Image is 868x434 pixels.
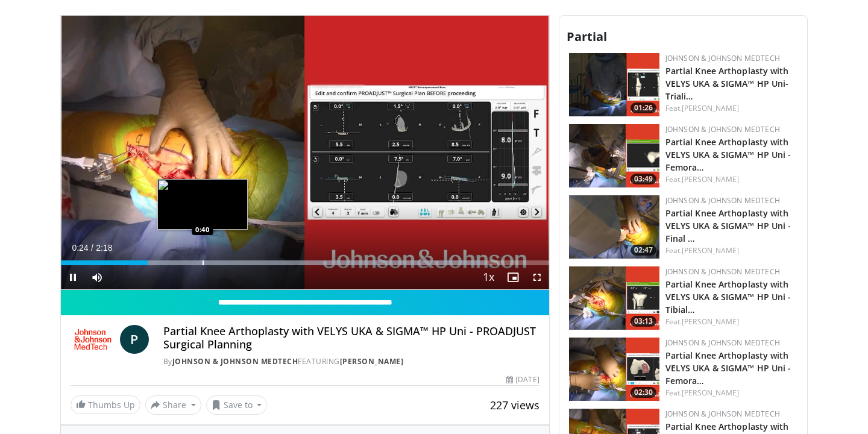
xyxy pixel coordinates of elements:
[163,356,539,367] div: By FEATURING
[163,325,539,351] h4: Partial Knee Arthoplasty with VELYS UKA & SIGMA™ HP Uni - PROADJUST Surgical Planning
[569,266,659,330] img: fca33e5d-2676-4c0d-8432-0e27cf4af401.png.150x105_q85_crop-smart_upscale.png
[71,325,115,354] img: Johnson & Johnson MedTech
[665,316,797,327] div: Feat.
[682,245,739,256] a: [PERSON_NAME]
[569,124,659,187] img: 13513cbe-2183-4149-ad2a-2a4ce2ec625a.png.150x105_q85_crop-smart_upscale.png
[665,338,780,348] a: Johnson & Johnson MedTech
[525,265,549,289] button: Fullscreen
[61,265,85,289] button: Pause
[665,245,797,256] div: Feat.
[206,395,268,415] button: Save to
[61,16,549,291] video-js: Video Player
[682,174,739,184] a: [PERSON_NAME]
[665,124,780,134] a: Johnson & Johnson MedTech
[682,316,739,327] a: [PERSON_NAME]
[665,136,791,173] a: Partial Knee Arthoplasty with VELYS UKA & SIGMA™ HP Uni - Femora…
[631,245,656,256] span: 02:47
[91,243,93,253] span: /
[569,53,659,116] a: 01:26
[665,388,797,398] div: Feat.
[567,28,607,45] span: Partial
[665,266,780,277] a: Johnson & Johnson MedTech
[665,174,797,185] div: Feat.
[157,179,248,230] img: image.jpeg
[682,103,739,113] a: [PERSON_NAME]
[61,260,549,265] div: Progress Bar
[631,387,656,398] span: 02:30
[506,374,539,385] div: [DATE]
[569,195,659,259] img: 2dac1888-fcb6-4628-a152-be974a3fbb82.png.150x105_q85_crop-smart_upscale.png
[569,338,659,401] a: 02:30
[569,53,659,116] img: 54517014-b7e0-49d7-8366-be4d35b6cc59.png.150x105_q85_crop-smart_upscale.png
[665,409,780,419] a: Johnson & Johnson MedTech
[569,124,659,187] a: 03:49
[665,103,797,114] div: Feat.
[631,102,656,113] span: 01:26
[631,174,656,184] span: 03:49
[569,338,659,401] img: 27e23ca4-618a-4dda-a54e-349283c0b62a.png.150x105_q85_crop-smart_upscale.png
[490,398,539,412] span: 227 views
[501,265,525,289] button: Enable picture-in-picture mode
[665,53,780,63] a: Johnson & Johnson MedTech
[569,266,659,330] a: 03:13
[172,356,298,366] a: Johnson & Johnson MedTech
[631,316,656,327] span: 03:13
[340,356,404,366] a: [PERSON_NAME]
[71,395,140,414] a: Thumbs Up
[85,265,109,289] button: Mute
[665,195,780,206] a: Johnson & Johnson MedTech
[96,243,112,253] span: 2:18
[665,350,791,386] a: Partial Knee Arthoplasty with VELYS UKA & SIGMA™ HP Uni - Femora…
[682,388,739,398] a: [PERSON_NAME]
[569,195,659,259] a: 02:47
[665,278,791,315] a: Partial Knee Arthoplasty with VELYS UKA & SIGMA™ HP Uni - Tibial…
[665,65,789,102] a: Partial Knee Arthoplasty with VELYS UKA & SIGMA™ HP Uni- Triali…
[145,395,201,415] button: Share
[120,325,149,354] a: P
[477,265,501,289] button: Playback Rate
[72,243,88,253] span: 0:24
[665,207,791,244] a: Partial Knee Arthoplasty with VELYS UKA & SIGMA™ HP Uni - Final …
